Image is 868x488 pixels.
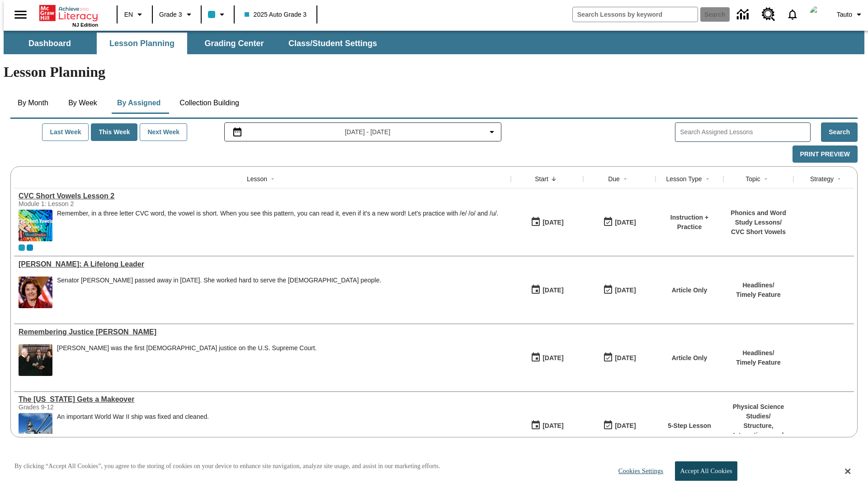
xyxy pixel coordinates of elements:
[756,2,781,27] a: Resource Center, Will open in new tab
[731,2,756,27] a: Data Center
[548,174,559,184] button: Sort
[19,395,506,404] a: The Missouri Gets a Makeover, Lessons
[804,3,833,26] button: Select a new avatar
[19,192,506,200] a: CVC Short Vowels Lesson 2, Lessons
[610,462,667,480] button: Cookies Settings
[528,417,566,434] button: 10/15/25: First time the lesson was available
[19,277,52,308] img: Senator Dianne Feinstein of California smiles with the U.S. flag behind her.
[204,38,264,49] span: Grading Center
[57,344,316,376] div: Sandra Day O'Connor was the first female justice on the U.S. Supreme Court.
[728,227,789,237] p: CVC Short Vowels
[4,31,864,54] div: SubNavbar
[288,38,377,49] span: Class/Student Settings
[4,64,864,80] h1: Lesson Planning
[19,260,506,268] div: Dianne Feinstein: A Lifelong Leader
[156,6,198,23] button: Grade: Grade 3, Select a grade
[110,92,168,114] button: By Assigned
[345,127,391,137] span: [DATE] - [DATE]
[600,214,639,231] button: 10/15/25: Last day the lesson can be accessed
[535,174,548,183] div: Start
[91,123,137,141] button: This Week
[542,217,563,228] div: [DATE]
[14,462,440,471] p: By clicking “Accept All Cookies”, you agree to the storing of cookies on your device to enhance s...
[247,174,267,183] div: Lesson
[810,5,828,23] img: avatar image
[120,6,149,23] button: Language: EN, Select a language
[736,348,781,358] p: Headlines /
[736,281,781,290] p: Headlines /
[57,413,209,445] div: An important World War II ship was fixed and cleaned.
[19,344,52,376] img: Chief Justice Warren Burger, wearing a black robe, holds up his right hand and faces Sandra Day O...
[810,174,834,183] div: Strategy
[57,277,381,284] div: Senator [PERSON_NAME] passed away in [DATE]. She worked hard to serve the [DEMOGRAPHIC_DATA] people.
[486,127,497,137] svg: Collapse Date Range Filter
[608,174,620,183] div: Due
[528,349,566,366] button: 10/15/25: First time the lesson was available
[19,210,52,241] img: CVC Short Vowels Lesson 2.
[781,3,804,26] a: Notifications
[672,353,708,363] p: Article Only
[19,328,506,336] a: Remembering Justice O'Connor, Lessons
[672,286,708,295] p: Article Only
[660,213,719,232] p: Instruction + Practice
[124,10,133,19] span: EN
[7,1,34,28] button: Open side menu
[620,174,631,184] button: Sort
[57,277,381,308] div: Senator Dianne Feinstein passed away in September 2023. She worked hard to serve the American peo...
[60,92,105,114] button: By Week
[728,402,789,421] p: Physical Science Studies /
[702,174,713,184] button: Sort
[680,126,810,139] input: Search Assigned Lessons
[745,174,760,183] div: Topic
[668,421,711,431] p: 5-Step Lesson
[57,210,498,241] div: Remember, in a three letter CVC word, the vowel is short. When you see this pattern, you can read...
[19,413,52,445] img: A group of people gather near the USS Missouri
[845,467,850,475] button: Close
[267,174,278,184] button: Sort
[159,10,182,19] span: Grade 3
[228,127,498,137] button: Select the date range menu item
[28,38,71,49] span: Dashboard
[189,33,279,54] button: Grading Center
[172,92,246,114] button: Collection Building
[736,290,781,300] p: Timely Feature
[760,174,771,184] button: Sort
[19,395,506,404] div: The Missouri Gets a Makeover
[10,92,56,114] button: By Month
[821,122,858,142] button: Search
[615,285,636,296] div: [DATE]
[728,208,789,227] p: Phonics and Word Study Lessons /
[728,421,789,450] p: Structure, Interactions, and Properties of Matter
[57,413,209,421] div: An important World War II ship was fixed and cleaned.
[4,33,385,54] div: SubNavbar
[97,33,187,54] button: Lesson Planning
[57,344,316,352] div: [PERSON_NAME] was the first [DEMOGRAPHIC_DATA] justice on the U.S. Supreme Court.
[39,3,98,28] div: Home
[542,285,563,296] div: [DATE]
[833,6,868,23] button: Profile/Settings
[528,214,566,231] button: 10/15/25: First time the lesson was available
[542,420,563,432] div: [DATE]
[600,282,639,299] button: 10/15/25: Last day the lesson can be accessed
[615,420,636,432] div: [DATE]
[837,10,852,19] span: Tauto
[19,244,25,251] div: Current Class
[615,217,636,228] div: [DATE]
[140,123,187,141] button: Next Week
[793,145,858,163] button: Print Preview
[600,349,639,366] button: 10/15/25: Last day the lesson can be accessed
[245,10,307,19] span: 2025 Auto Grade 3
[27,244,33,251] div: OL 2025 Auto Grade 4
[281,33,384,54] button: Class/Student Settings
[5,33,95,54] button: Dashboard
[57,210,498,217] p: Remember, in a three letter CVC word, the vowel is short. When you see this pattern, you can read...
[19,192,506,200] div: CVC Short Vowels Lesson 2
[204,6,231,23] button: Class color is light blue. Change class color
[666,174,702,183] div: Lesson Type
